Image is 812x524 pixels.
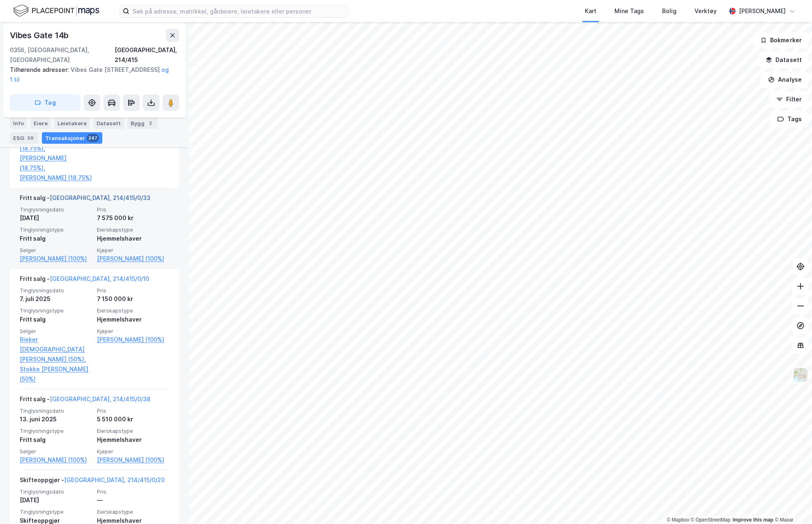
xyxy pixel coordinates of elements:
[97,247,169,254] span: Kjøper
[761,71,809,88] button: Analyse
[10,132,39,144] div: ESG
[97,495,169,505] div: —
[10,45,115,65] div: 0356, [GEOGRAPHIC_DATA], [GEOGRAPHIC_DATA]
[30,117,51,129] div: Eiere
[13,4,99,18] img: logo.f888ab2527a4732fd821a326f86c7f29.svg
[691,517,731,523] a: OpenStreetMap
[771,485,812,524] iframe: Chat Widget
[20,153,92,173] a: [PERSON_NAME] (18.75%),
[97,448,169,455] span: Kjøper
[20,407,92,414] span: Tinglysningsdato
[97,455,169,465] a: [PERSON_NAME] (100%)
[97,488,169,495] span: Pris
[10,65,173,85] div: Vibes Gate [STREET_ADDRESS]
[20,234,92,244] div: Fritt salg
[20,394,150,407] div: Fritt salg -
[667,517,689,523] a: Mapbox
[50,194,150,201] a: [GEOGRAPHIC_DATA], 214/415/0/33
[97,206,169,213] span: Pris
[93,117,124,129] div: Datasett
[26,134,35,142] div: 59
[695,6,717,16] div: Verktøy
[20,213,92,223] div: [DATE]
[146,119,154,127] div: 2
[10,117,27,129] div: Info
[753,32,809,48] button: Bokmerker
[20,274,149,287] div: Fritt salg -
[20,315,92,324] div: Fritt salg
[97,328,169,335] span: Kjøper
[20,287,92,294] span: Tinglysningsdato
[10,94,81,111] button: Tag
[97,254,169,264] a: [PERSON_NAME] (100%)
[20,335,92,364] a: Rieker [DEMOGRAPHIC_DATA][PERSON_NAME] (50%),
[733,517,773,523] a: Improve this map
[97,335,169,345] a: [PERSON_NAME] (100%)
[87,134,99,142] div: 247
[585,6,596,16] div: Kart
[42,132,102,144] div: Transaksjoner
[115,45,179,65] div: [GEOGRAPHIC_DATA], 214/415
[20,448,92,455] span: Selger
[97,287,169,294] span: Pris
[20,247,92,254] span: Selger
[20,294,92,304] div: 7. juli 2025
[20,488,92,495] span: Tinglysningsdato
[97,315,169,324] div: Hjemmelshaver
[64,476,165,483] a: [GEOGRAPHIC_DATA], 214/415/0/20
[20,328,92,335] span: Selger
[97,435,169,445] div: Hjemmelshaver
[20,364,92,384] a: Stokke [PERSON_NAME] (50%)
[662,6,676,16] div: Bolig
[10,29,70,42] div: Vibes Gate 14b
[54,117,90,129] div: Leietakere
[97,407,169,414] span: Pris
[20,173,92,183] a: [PERSON_NAME] (18.75%)
[20,427,92,434] span: Tinglysningstype
[97,213,169,223] div: 7 575 000 kr
[97,427,169,434] span: Eierskapstype
[20,307,92,314] span: Tinglysningstype
[127,117,158,129] div: Bygg
[20,206,92,213] span: Tinglysningsdato
[97,307,169,314] span: Eierskapstype
[97,508,169,515] span: Eierskapstype
[129,5,349,17] input: Søk på adresse, matrikkel, gårdeiere, leietakere eller personer
[97,294,169,304] div: 7 150 000 kr
[20,508,92,515] span: Tinglysningstype
[97,226,169,233] span: Eierskapstype
[20,495,92,505] div: [DATE]
[20,254,92,264] a: [PERSON_NAME] (100%)
[769,91,809,108] button: Filter
[20,226,92,233] span: Tinglysningstype
[97,234,169,244] div: Hjemmelshaver
[771,111,809,127] button: Tags
[97,414,169,424] div: 5 510 000 kr
[20,193,150,206] div: Fritt salg -
[793,367,808,383] img: Z
[10,66,71,73] span: Tilhørende adresser:
[50,275,149,282] a: [GEOGRAPHIC_DATA], 214/415/0/10
[614,6,644,16] div: Mine Tags
[20,475,165,488] div: Skifteoppgjør -
[20,414,92,424] div: 13. juni 2025
[739,6,786,16] div: [PERSON_NAME]
[759,52,809,68] button: Datasett
[20,455,92,465] a: [PERSON_NAME] (100%)
[50,395,150,402] a: [GEOGRAPHIC_DATA], 214/415/0/38
[20,435,92,445] div: Fritt salg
